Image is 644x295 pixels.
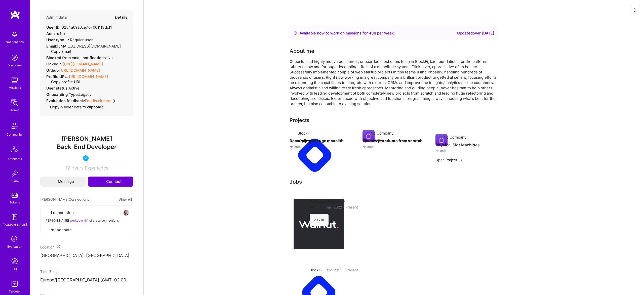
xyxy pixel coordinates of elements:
[68,74,108,79] a: [URL][DOMAIN_NAME]
[46,104,104,110] button: Copy builder data to clipboard
[47,50,51,54] i: icon Copy
[435,134,448,146] img: Company logo
[386,139,390,143] img: arrow-right
[459,158,463,162] img: arrow-right
[323,204,324,210] span: ·
[46,55,108,60] strong: Blocked from email notifications:
[46,68,60,73] strong: Github:
[10,97,20,107] img: admin teamwork
[444,135,466,140] div: No Company
[40,135,133,143] span: [PERSON_NAME]
[369,31,374,35] span: 40
[10,256,20,266] img: Admin Search
[46,105,50,109] i: icon Copy
[363,130,375,142] img: Company logo
[290,116,309,124] div: Projects
[7,132,23,137] div: Community
[40,253,133,259] p: [GEOGRAPHIC_DATA], [GEOGRAPHIC_DATA]
[40,197,89,202] span: [PERSON_NAME] Connections
[46,98,85,103] strong: Evaluation feedback:
[40,269,58,274] span: Time Zone
[10,168,20,179] img: Invite
[9,85,21,90] div: Missions
[65,165,70,171] span: 12
[10,75,20,85] img: teamwork
[290,130,340,180] img: Company logo
[13,266,17,272] div: DB
[290,138,352,144] h4: Decoupling of huge monolith
[46,25,61,30] strong: User ID:
[46,37,69,42] strong: User type :
[10,200,20,205] div: Tokens
[47,80,51,84] i: icon Copy
[290,59,498,106] div: Cheerful and highly motivated, mentor, onboarded most of his team in BlockFi, laid foundations fo...
[79,92,91,97] span: legacy
[294,31,298,35] img: Availability
[300,30,395,36] div: Available now to work on missions for h per week .
[363,138,390,143] button: Open Project
[310,214,329,226] div: 2 skills
[10,107,19,113] div: Admin
[46,31,59,36] strong: Admin:
[46,55,113,60] div: No
[70,219,89,222] span: worked with 1
[46,92,79,97] strong: Onboarding Type:
[7,244,22,249] div: Evaluation
[99,179,104,184] i: icon Connect
[290,138,317,143] button: Open Project
[10,10,20,19] img: logo
[310,204,321,210] span: Walnut
[11,179,19,184] div: Invite
[40,205,133,234] button: 1 connectionavatar[PERSON_NAME] worked with1 of these connectionsNot connected
[290,179,498,185] h3: Jobs
[3,222,27,227] div: [DOMAIN_NAME]
[327,267,358,273] span: abr. 2021 - Present
[47,49,71,54] button: Copy Email
[46,44,57,49] strong: Email:
[290,144,352,149] div: No date
[72,165,108,171] span: Years Experience
[46,37,93,43] div: Regular user
[6,39,24,45] div: Notifications
[46,31,65,36] div: No
[51,227,71,232] span: Not connected
[63,62,103,66] a: [URL][DOMAIN_NAME]
[85,98,111,103] a: Feedback form
[371,131,393,136] div: No Company
[40,177,86,187] button: Message
[88,177,133,187] button: Connect
[10,234,19,244] i: icon SelectionTeam
[9,120,21,132] img: Community
[57,143,117,150] span: Back-End Developer
[435,148,498,153] div: No date
[46,25,112,30] div: 6254a69a6ce7070011f3dcf1
[57,44,121,49] span: [EMAIL_ADDRESS][DOMAIN_NAME]
[326,204,358,210] span: mai. 2022 - Present
[310,267,321,273] span: BlockFi
[313,139,317,143] img: arrow-right
[46,86,68,91] strong: User status:
[117,197,133,202] button: View All
[290,47,314,55] div: About me
[46,15,67,20] h4: Admin data
[40,277,133,283] p: Europe/[GEOGRAPHIC_DATA] (GMT+02:00 )
[9,289,21,294] div: Targeter
[47,79,81,85] button: Copy profile URL
[457,30,494,36] div: Updated over [DATE]
[8,156,22,161] div: Architects
[46,74,68,79] strong: Profile URL:
[68,86,79,91] span: Active
[9,144,21,156] img: Architects
[50,210,74,215] span: 1 connection
[46,98,115,103] div: ( )
[324,267,325,273] span: ·
[310,199,358,204] h4: Software Engineer
[363,138,425,144] h4: Financial products from scratch
[12,193,18,198] img: tokens
[298,131,311,136] div: BlockFi
[45,228,49,232] i: icon CloseGray
[115,10,127,25] button: Details
[8,63,22,68] div: Discovery
[45,218,129,223] div: [PERSON_NAME] of these connections
[363,144,425,149] div: No date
